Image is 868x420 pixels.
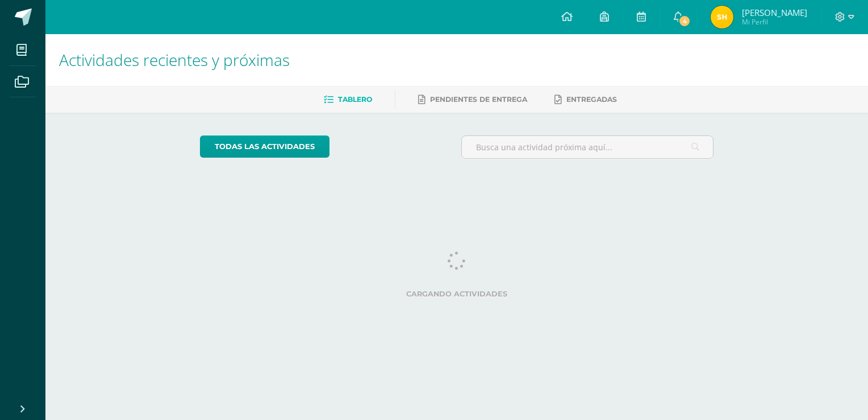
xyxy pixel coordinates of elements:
span: 4 [678,15,691,27]
label: Cargando actividades [200,290,714,298]
span: Entregadas [566,95,617,104]
a: todas las Actividades [200,135,329,158]
a: Entregadas [554,90,617,109]
a: Tablero [324,90,372,109]
span: Actividades recientes y próximas [59,49,290,71]
input: Busca una actividad próxima aquí... [462,136,713,158]
a: Pendientes de entrega [418,90,527,109]
span: Mi Perfil [742,17,807,27]
img: a2e08534bc48d0f19886b4cebc1aa8ba.png [711,6,733,28]
span: Pendientes de entrega [430,95,527,104]
span: [PERSON_NAME] [742,7,807,18]
span: Tablero [338,95,372,104]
